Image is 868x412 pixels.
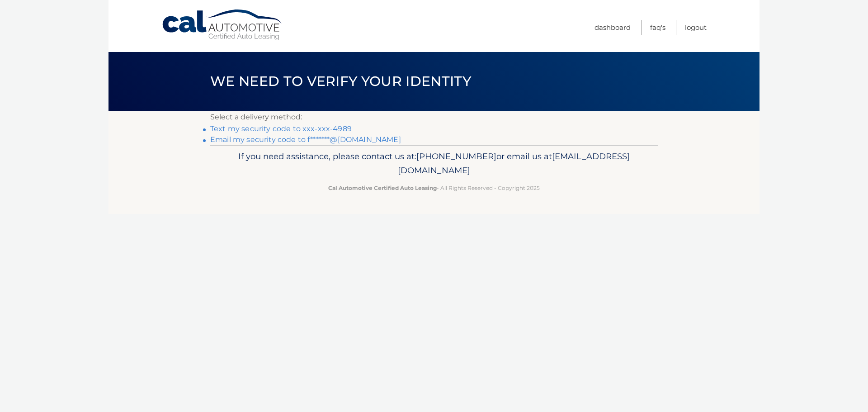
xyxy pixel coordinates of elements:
a: Cal Automotive [161,9,283,41]
a: Text my security code to xxx-xxx-4989 [210,124,352,133]
p: If you need assistance, please contact us at: or email us at [216,149,652,178]
p: - All Rights Reserved - Copyright 2025 [216,183,652,193]
span: [PHONE_NUMBER] [416,151,496,161]
a: Logout [685,20,707,35]
strong: Cal Automotive Certified Auto Leasing [328,185,437,191]
a: Dashboard [594,20,631,35]
a: Email my security code to f*******@[DOMAIN_NAME] [210,135,401,144]
span: We need to verify your identity [210,73,471,90]
a: FAQ's [650,20,665,35]
p: Select a delivery method: [210,111,658,123]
